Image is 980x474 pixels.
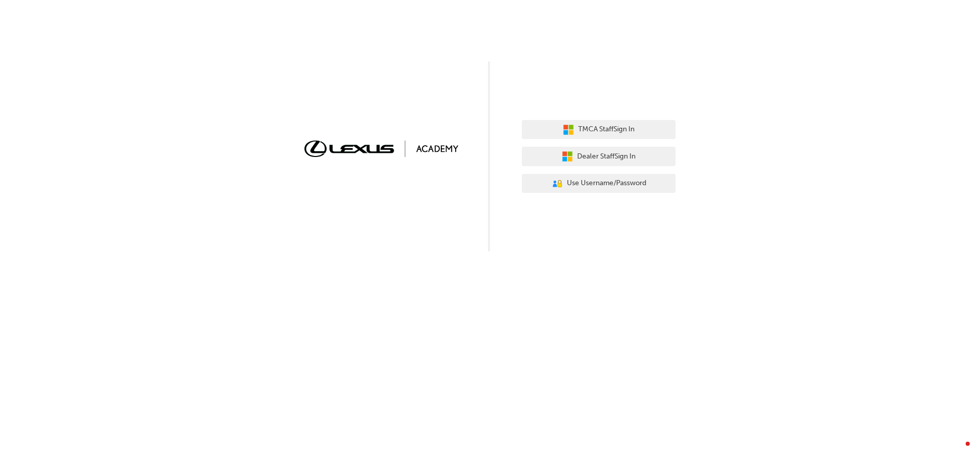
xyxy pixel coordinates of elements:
button: Dealer StaffSign In [522,147,676,166]
button: TMCA StaffSign In [522,120,676,140]
img: Trak [304,141,458,156]
span: Use Username/Password [567,177,646,189]
span: Dealer Staff Sign In [577,151,636,163]
span: TMCA Staff Sign In [578,124,635,135]
button: Use Username/Password [522,174,676,193]
iframe: Intercom live chat [945,439,970,464]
